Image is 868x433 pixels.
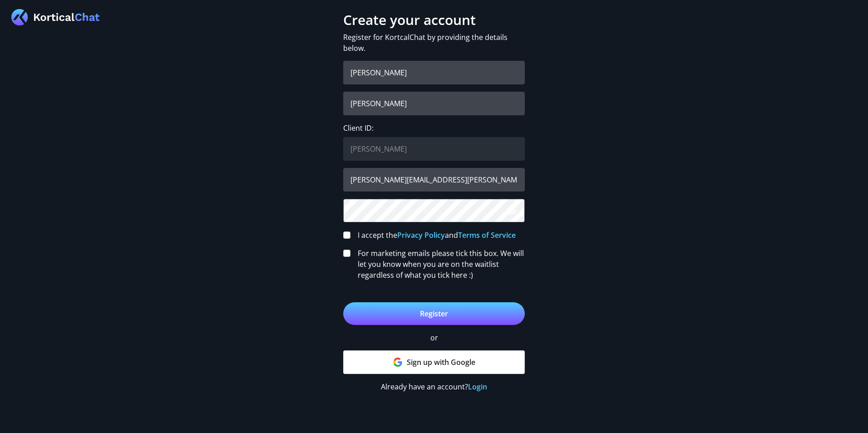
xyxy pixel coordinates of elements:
[397,230,445,240] a: Privacy Policy
[343,12,525,28] h1: Create your account
[358,248,525,280] label: For marketing emails please tick this box. We will let you know when you are on the waitlist rega...
[343,302,525,325] button: Register
[343,123,374,133] label: Client ID:
[343,92,525,115] input: Last name
[343,61,525,84] input: First name
[468,382,487,392] a: Login
[343,381,525,392] p: Already have an account?
[393,358,402,367] img: Google Icon
[506,206,518,216] img: Toggle password visibility
[343,168,525,192] input: Email
[343,332,525,343] p: or
[343,32,525,54] p: Register for KortcalChat by providing the details below.
[343,350,525,374] a: Sign up with Google
[358,230,516,241] label: I accept the and
[458,230,516,240] a: Terms of Service
[11,9,100,25] img: Logo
